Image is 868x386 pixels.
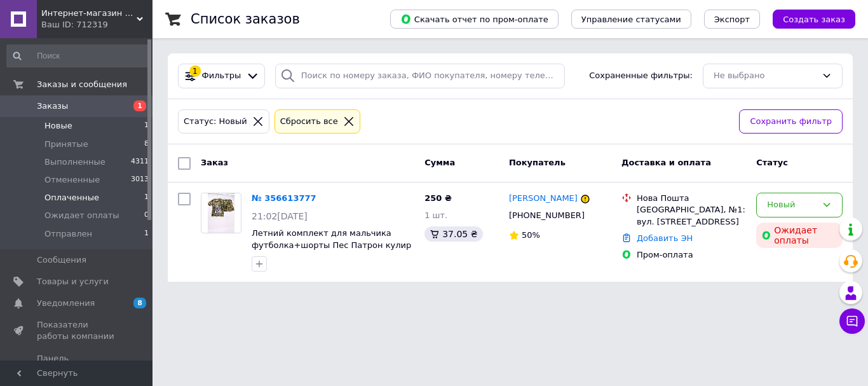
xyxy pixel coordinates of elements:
span: Статус [756,158,788,167]
a: Фото товару [201,193,241,233]
span: Доставка и оплата [621,158,711,167]
a: Создать заказ [760,14,855,24]
span: 1 [144,120,149,132]
span: Заказы [37,100,68,112]
span: Оплаченные [44,192,99,203]
div: Сбросить все [278,115,341,128]
button: Экспорт [704,10,760,29]
div: Ожидает оплаты [756,223,843,248]
span: Уведомления [37,298,95,309]
div: Не выбрано [714,69,817,83]
span: Покупатель [509,158,566,167]
span: 1 [133,100,146,111]
button: Скачать отчет по пром-оплате [390,10,559,29]
span: Интернет-магазин "Mkids" [41,8,137,19]
span: Сумма [424,158,455,167]
span: Управление статусами [581,15,681,24]
div: Ваш ID: 712319 [41,19,153,31]
img: Фото товару [208,193,234,233]
span: Скачать отчет по пром-оплате [400,13,548,25]
span: [PHONE_NUMBER] [509,210,585,220]
span: Панель управления [37,353,118,376]
span: Отмененные [44,174,100,186]
span: Фильтры [202,70,241,82]
a: Летний комплект для мальчика футболка+шорты Пес Патрон кулир [252,228,411,250]
span: 8 [144,139,149,150]
span: Выполненные [44,156,105,168]
span: Сообщения [37,254,86,266]
span: Заказы и сообщения [37,79,127,90]
span: 250 ₴ [424,193,452,203]
div: 1 [189,65,201,77]
span: Сохраненные фильтры: [589,70,693,82]
span: 4311 [131,156,149,168]
span: Экспорт [714,15,750,24]
div: Пром-оплата [637,249,746,261]
span: Отправлен [44,228,92,240]
span: 8 [133,298,146,308]
button: Управление статусами [571,10,691,29]
span: Ожидает оплаты [44,210,119,221]
span: 3013 [131,174,149,186]
span: 1 шт. [424,210,447,220]
span: Принятые [44,139,88,150]
h1: Список заказов [191,11,300,27]
span: 21:02[DATE] [252,211,308,221]
div: [GEOGRAPHIC_DATA], №1: вул. [STREET_ADDRESS] [637,204,746,227]
a: [PERSON_NAME] [509,193,578,205]
span: 50% [522,230,540,240]
div: Статус: Новый [181,115,250,128]
span: Заказ [201,158,228,167]
span: Новые [44,120,72,132]
span: Товары и услуги [37,276,109,287]
span: 1 [144,192,149,203]
button: Чат с покупателем [839,308,865,334]
a: Добавить ЭН [637,233,693,243]
span: Сохранить фильтр [750,115,832,128]
span: 1 [144,228,149,240]
input: Поиск по номеру заказа, ФИО покупателя, номеру телефона, Email, номеру накладной [275,64,565,88]
div: 37.05 ₴ [424,226,482,242]
span: Показатели работы компании [37,319,118,342]
input: Поиск [6,45,150,67]
button: Сохранить фильтр [739,109,843,134]
div: Нова Пошта [637,193,746,204]
button: Создать заказ [773,10,855,29]
span: Создать заказ [783,15,845,24]
div: Новый [767,198,817,212]
a: № 356613777 [252,193,316,203]
span: 0 [144,210,149,221]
